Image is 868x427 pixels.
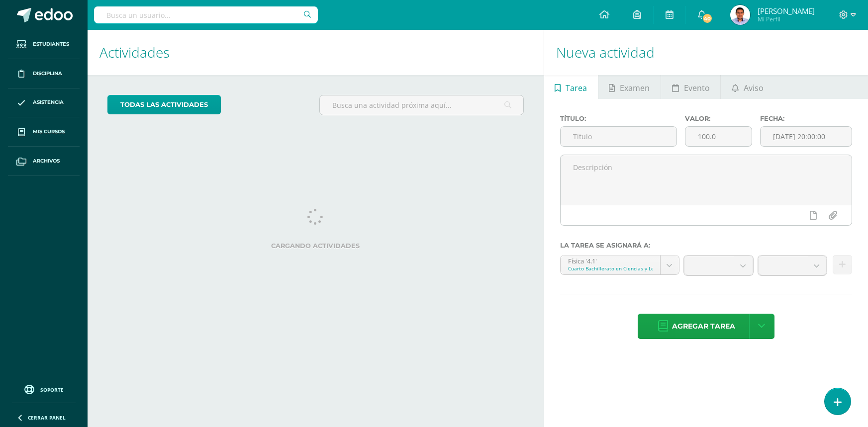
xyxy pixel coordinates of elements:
[33,157,60,165] span: Archivos
[758,6,815,16] span: [PERSON_NAME]
[721,75,774,99] a: Aviso
[8,117,80,147] a: Mis cursos
[33,70,62,78] span: Disciplina
[33,40,69,48] span: Estudiantes
[556,30,856,75] h1: Nueva actividad
[561,127,676,146] input: Título
[544,75,598,99] a: Tarea
[94,6,318,23] input: Busca un usuario...
[598,75,661,99] a: Examen
[560,115,677,122] label: Título:
[672,314,735,339] span: Agregar tarea
[560,242,852,249] label: La tarea se asignará a:
[744,76,764,100] span: Aviso
[12,382,76,396] a: Soporte
[99,30,532,75] h1: Actividades
[685,127,752,146] input: Puntos máximos
[40,386,64,393] span: Soporte
[684,76,710,100] span: Evento
[760,115,852,122] label: Fecha:
[661,75,720,99] a: Evento
[8,59,80,88] a: Disciplina
[107,95,221,114] a: todas las Actividades
[33,128,65,136] span: Mis cursos
[761,127,852,146] input: Fecha de entrega
[568,256,653,265] div: Física '4.1'
[566,76,587,100] span: Tarea
[320,95,523,115] input: Busca una actividad próxima aquí...
[685,115,752,122] label: Valor:
[33,98,64,106] span: Asistencia
[8,147,80,176] a: Archivos
[758,15,815,23] span: Mi Perfil
[702,13,713,24] span: 40
[568,265,653,272] div: Cuarto Bachillerato en Ciencias y Letras
[561,256,679,274] a: Física '4.1'Cuarto Bachillerato en Ciencias y Letras
[8,30,80,59] a: Estudiantes
[28,414,66,421] span: Cerrar panel
[107,242,524,250] label: Cargando actividades
[8,88,80,118] a: Asistencia
[620,76,650,100] span: Examen
[730,5,750,25] img: b348a37d6ac1e07ade2a89e680b9c67f.png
